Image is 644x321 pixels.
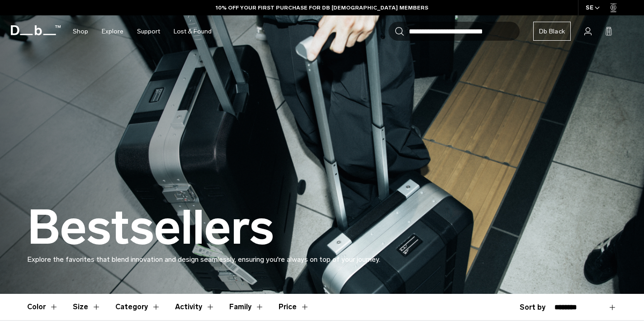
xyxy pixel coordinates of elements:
[216,4,428,12] a: 10% OFF YOUR FIRST PURCHASE FOR DB [DEMOGRAPHIC_DATA] MEMBERS
[174,15,212,47] a: Lost & Found
[27,202,274,254] h1: Bestsellers
[27,294,58,320] button: Toggle Filter
[27,255,380,264] span: Explore the favorites that blend innovation and design seamlessly, ensuring you're always on top ...
[279,294,309,320] button: Toggle Price
[533,22,571,41] a: Db Black
[229,294,264,320] button: Toggle Filter
[73,294,101,320] button: Toggle Filter
[66,15,218,47] nav: Main Navigation
[137,15,160,47] a: Support
[115,294,161,320] button: Toggle Filter
[175,294,215,320] button: Toggle Filter
[102,15,123,47] a: Explore
[73,15,88,47] a: Shop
